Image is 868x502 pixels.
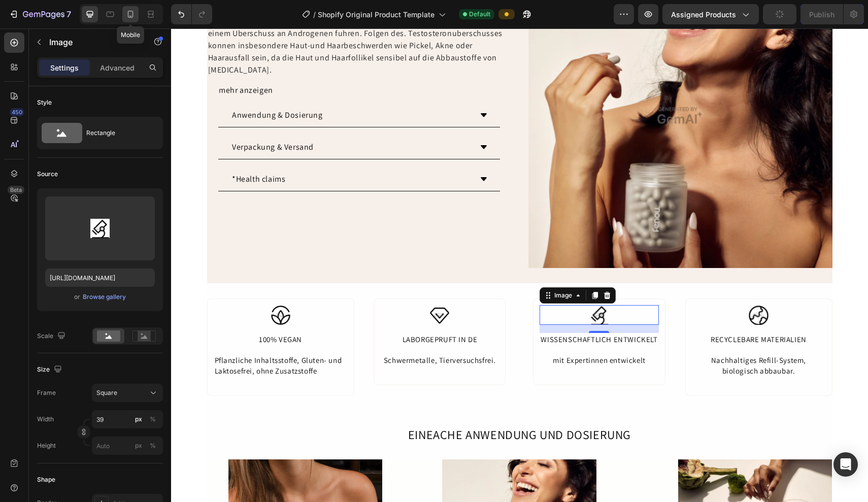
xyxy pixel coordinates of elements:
[671,9,736,20] span: Assigned Products
[66,8,71,20] p: 7
[135,415,142,424] div: px
[49,36,136,48] p: Image
[90,219,110,238] img: preview-image
[171,28,868,502] iframe: Design area
[92,384,163,402] button: Square
[833,452,858,477] div: Open Intercom Messenger
[47,55,329,69] div: mehr anzeigen
[147,440,159,452] button: px
[37,363,64,377] div: Size
[37,388,56,397] label: Frame
[313,9,316,20] span: /
[150,441,156,450] div: %
[99,277,119,296] img: Alt image
[36,398,661,415] div: EINEACHE ANWENDUNG UND DOSIERUNG
[4,4,76,24] button: 7
[171,4,212,24] div: Undo/Redo
[37,475,55,484] div: Shape
[37,170,58,179] div: Source
[381,262,403,272] div: Image
[37,415,54,424] label: Width
[369,325,487,338] div: mit Expertinnen entwickelt
[369,305,487,317] div: WISSENSCHAFTLICH ENTWICKELT
[523,325,653,349] div: Nachhaltiges Refill-System, biologisch abbaubar.
[135,441,142,450] div: px
[37,441,56,450] label: Height
[82,292,126,302] button: Browse gallery
[59,79,153,94] div: Anwendung & Dosierung
[318,9,435,20] span: Shopify Original Product Template
[662,4,759,24] button: Assigned Products
[147,413,159,425] button: px
[800,4,843,24] button: Publish
[43,325,177,349] div: Pflanzliche Inhaltsstoffe, Gluten- und Laktosefrei, ohne Zusatzstoffe
[100,62,135,73] p: Advanced
[150,415,156,424] div: %
[212,305,326,317] div: LABORGEPRUFT IN DE
[96,388,117,397] span: Square
[92,410,163,428] input: px%
[523,305,653,317] div: RECYCLEBARE MATERIALIEN
[59,111,144,126] div: Verpackung & Versand
[37,329,68,343] div: Scale
[43,305,177,317] div: 100% VEGAN
[50,62,79,73] p: Settings
[132,413,145,425] button: %
[10,108,24,116] div: 450
[469,10,490,19] span: Default
[259,277,279,296] img: Alt image
[578,277,597,296] img: Alt image
[59,143,116,158] div: *Health claims
[212,325,326,338] div: Schwermetalle, Tierversuchsfrei.
[809,9,834,20] div: Publish
[8,186,24,194] div: Beta
[37,98,52,107] div: Style
[132,440,145,452] button: %
[83,292,126,302] div: Browse gallery
[74,291,80,303] span: or
[45,269,155,287] input: https://example.com/image.jpg
[86,121,148,145] div: Rectangle
[418,277,438,296] img: Alt image
[92,437,163,455] input: px%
